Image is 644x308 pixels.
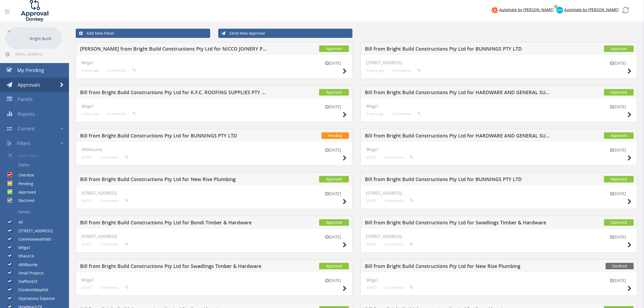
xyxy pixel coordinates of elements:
[319,263,349,269] span: Approved
[365,220,553,227] h5: Bill from Bright Build Constructions Pty Ltd for Swadlings Timber & Hardware
[13,245,31,250] label: Wilga1
[605,60,632,66] small: [DATE]
[366,147,632,152] h4: Wilga1
[13,189,36,195] label: Approved
[366,286,377,290] small: [DATE]
[365,90,553,97] h5: Bill from Bright Build Constructions Pty Ltd for HARDWARE AND GENERAL SUPPLIES LTD
[13,296,55,301] label: Operations Expense
[81,60,347,65] h4: Wilga1
[392,112,421,116] small: 0 comments...
[17,140,31,146] span: Filters
[365,46,553,53] h5: Bill from Bright Build Constructions Pty Ltd for BUNNINGS PTY LTD
[81,278,347,282] h4: Wilga1
[366,242,377,246] small: [DATE]
[365,133,553,140] h5: Bill from Bright Build Constructions Pty Ltd for HARDWARE AND GENERAL SUPPLIES LTD
[320,278,347,283] small: [DATE]
[218,29,353,38] a: Send New Approval
[366,112,384,116] small: 6 hours ago
[13,172,34,178] label: Overdue
[80,90,268,97] h5: Bill from Bright Build Constructions Pty Ltd for K.F.C. ROOFING SUPPLIES PTY LIMITED
[76,29,210,38] a: Add New Panel
[366,191,632,195] h4: [STREET_ADDRESS]
[320,234,347,240] small: [DATE]
[13,228,53,234] label: [STREET_ADDRESS]
[80,220,268,227] h5: Bill from Bright Build Constructions Pty Ltd for Bondi Timber & Hardware
[81,147,347,152] h4: 480Bourke
[604,176,634,182] span: Approved
[604,45,634,52] span: Approved
[107,112,136,116] small: 0 comments...
[13,219,23,225] label: All
[100,286,128,290] small: 0 comments...
[385,286,413,290] small: 0 comments...
[13,262,38,267] label: 480Bourke
[81,112,99,116] small: 6 hours ago
[13,279,37,284] label: Stafford23
[80,177,268,184] h5: Bill from Bright Build Constructions Pty Ltd for New Rise Plumbing
[556,7,563,14] img: xero-logo.png
[107,68,136,73] small: 0 comments...
[13,237,51,242] label: Commonwealth85
[491,7,498,14] img: zapier-logomark.png
[605,278,632,283] small: [DATE]
[604,89,634,96] span: Approved
[13,253,34,259] label: Ithaca14
[4,150,69,160] a: Clear Filters
[365,264,553,270] h5: Bill from Bright Build Constructions Pty Ltd for New Rise Plumbing
[365,177,553,184] h5: Bill from Bright Build Constructions Pty Ltd for BUNNINGS PTY LTD
[366,60,632,65] h4: [STREET_ADDRESS]
[622,7,629,14] img: refresh.png
[80,133,268,140] h5: Bill from Bright Build Constructions Pty Ltd for BUNNINGS PTY LTD
[385,242,413,246] small: 0 comments...
[81,104,347,109] h4: Wilga1
[320,60,347,66] small: [DATE]
[81,68,99,73] small: 4 hours ago
[319,45,349,52] span: Approved
[385,155,413,159] small: 0 comments...
[80,46,268,53] h5: [PERSON_NAME] from Bright Build Constructions Pty Ltd for NICCO JOINERY PTY. LIMITED
[81,199,92,203] small: [DATE]
[81,286,92,290] small: [DATE]
[13,287,48,293] label: ElizabethBay65A
[499,7,554,12] span: Automate by [PERSON_NAME]
[13,198,34,203] label: Declined
[605,191,632,196] small: [DATE]
[18,111,35,117] span: Reports
[100,242,128,246] small: 0 comments...
[366,199,377,203] small: [DATE]
[604,132,634,139] span: Approved
[366,68,384,73] small: 4 hours ago
[81,234,347,239] h4: [STREET_ADDRESS]
[319,219,349,226] span: Approved
[15,52,61,56] span: [EMAIL_ADDRESS][DOMAIN_NAME]
[319,176,349,182] span: Approved
[320,191,347,196] small: [DATE]
[320,147,347,153] small: [DATE]
[320,104,347,110] small: [DATE]
[366,104,632,109] h4: Wilga1
[100,155,128,159] small: 0 comments...
[18,125,35,132] span: Current
[385,199,413,203] small: 0 comments...
[13,270,44,276] label: Small Projects
[366,278,632,282] h4: Wilga1
[4,160,69,169] a: Status
[605,147,632,153] small: [DATE]
[392,68,421,73] small: 0 comments...
[366,234,632,239] h4: [STREET_ADDRESS]
[81,242,92,246] small: [DATE]
[81,191,347,195] h4: [STREET_ADDRESS]
[18,96,33,102] span: Panels
[100,199,128,203] small: 0 comments...
[605,104,632,110] small: [DATE]
[564,7,619,12] span: Automate by [PERSON_NAME]
[80,264,268,270] h5: Bill from Bright Build Constructions Pty Ltd for Swadlings Timber & Hardware
[366,155,377,159] small: [DATE]
[605,234,632,240] small: [DATE]
[4,207,69,217] a: Panels
[606,263,634,269] span: Declined
[322,132,349,139] span: Pending
[18,81,40,88] span: Approvals
[17,67,44,73] span: My Pending
[30,35,60,42] p: Bright Build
